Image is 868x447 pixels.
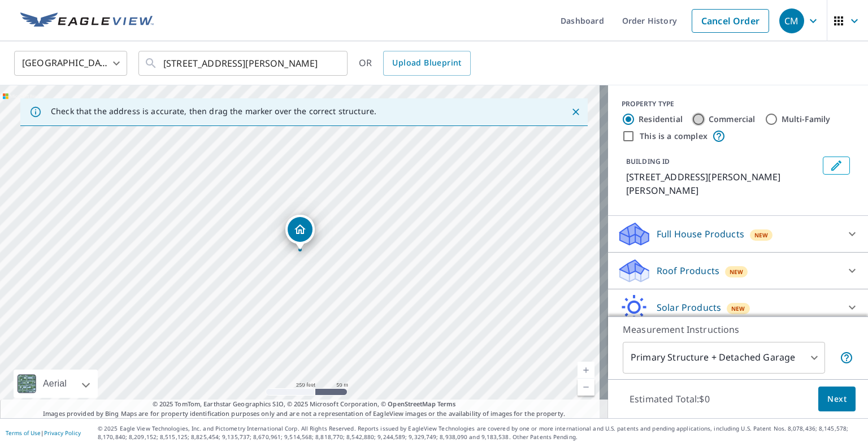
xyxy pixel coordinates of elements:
p: BUILDING ID [626,157,670,166]
label: Multi-Family [782,114,831,125]
button: Close [568,105,583,119]
div: Aerial [14,370,98,398]
a: Upload Blueprint [383,51,470,76]
div: CM [779,8,804,33]
div: Dropped pin, building 1, Residential property, 975 E Nerge Rd Roselle, IL 60172 [285,215,315,250]
p: Roof Products [657,264,719,277]
span: Next [827,392,847,406]
p: | [6,429,81,436]
a: Current Level 17, Zoom Out [578,379,594,396]
a: Current Level 17, Zoom In [578,362,594,379]
p: © 2025 Eagle View Technologies, Inc. and Pictometry International Corp. All Rights Reserved. Repo... [98,424,862,441]
label: This is a complex [640,131,708,142]
span: © 2025 TomTom, Earthstar Geographics SIO, © 2025 Microsoft Corporation, © [153,400,456,409]
span: New [730,267,744,276]
div: Roof ProductsNew [617,257,859,284]
button: Next [818,387,856,412]
p: Estimated Total: $0 [620,387,719,411]
a: Terms [437,400,456,408]
div: Primary Structure + Detached Garage [623,342,825,374]
button: Edit building 1 [823,157,850,175]
div: Aerial [40,370,70,398]
p: [STREET_ADDRESS][PERSON_NAME][PERSON_NAME] [626,170,818,197]
div: Full House ProductsNew [617,220,859,248]
a: Terms of Use [6,429,41,437]
div: [GEOGRAPHIC_DATA] [14,47,127,79]
span: Your report will include the primary structure and a detached garage if one exists. [840,351,853,364]
a: OpenStreetMap [388,400,435,408]
input: Search by address or latitude-longitude [163,47,324,79]
div: Solar ProductsNew [617,294,859,321]
p: Solar Products [657,301,721,314]
p: Measurement Instructions [623,323,853,336]
span: New [754,231,769,240]
label: Residential [639,114,683,125]
p: Full House Products [657,227,744,241]
label: Commercial [709,114,756,125]
img: EV Logo [20,12,154,29]
p: Check that the address is accurate, then drag the marker over the correct structure. [51,106,376,116]
span: New [731,304,745,313]
div: PROPERTY TYPE [622,99,854,109]
span: Upload Blueprint [392,56,461,70]
a: Cancel Order [692,9,769,33]
a: Privacy Policy [44,429,81,437]
div: OR [359,51,471,76]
